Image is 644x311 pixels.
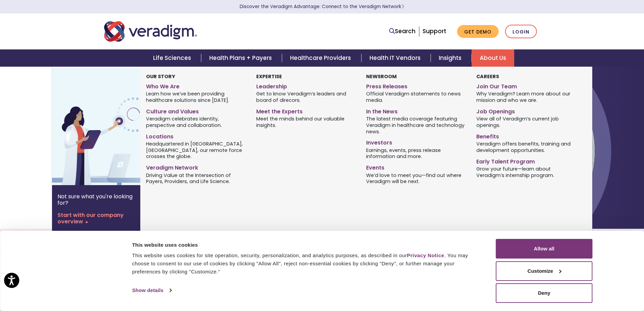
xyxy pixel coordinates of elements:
[146,131,246,140] a: Locations
[146,162,246,172] a: Veradigm Network
[256,81,356,90] a: Leadership
[476,165,576,178] span: Grow your future—learn about Veradigm’s internship program.
[472,49,514,67] a: About Us
[476,73,499,80] strong: Careers
[52,67,161,185] img: Vector image of Veradigm’s Story
[282,49,361,67] a: Healthcare Providers
[366,137,466,147] a: Investors
[457,25,499,38] a: Get Demo
[146,140,246,160] span: Headquartered in [GEOGRAPHIC_DATA], [GEOGRAPHIC_DATA], our remote force crosses the globe.
[256,73,282,80] strong: Expertise
[361,49,431,67] a: Health IT Vendors
[496,283,593,303] button: Deny
[476,140,576,153] span: Veradigm offers benefits, training and development opportunities.
[366,172,466,185] span: We’d love to meet you—find out where Veradigm will be next.
[423,27,446,35] a: Support
[407,252,444,258] a: Privacy Notice
[256,115,356,129] span: Meet the minds behind our valuable insights.
[476,115,576,129] span: View all of Veradigm’s current job openings.
[496,261,593,281] button: Customize
[476,131,576,140] a: Benefits
[201,49,282,67] a: Health Plans + Payers
[366,90,466,104] span: Official Veradigm statements to news media.
[132,285,171,295] a: Show details
[366,73,397,80] strong: Newsroom
[146,90,246,104] span: Learn how we’ve been providing healthcare solutions since [DATE].
[146,115,246,129] span: Veradigm celebrates identity, perspective and collaboration.
[366,106,466,115] a: In the News
[57,193,135,206] p: Not sure what you're looking for?
[57,212,135,225] a: Start with our company overview
[401,3,404,10] span: Learn More
[505,25,537,39] a: Login
[145,49,201,67] a: Life Sciences
[256,106,356,115] a: Meet the Experts
[476,81,576,90] a: Join Our Team
[366,81,466,90] a: Press Releases
[146,81,246,90] a: Who We Are
[240,3,404,10] a: Discover the Veradigm Advantage: Connect to the Veradigm NetworkLearn More
[132,241,481,249] div: This website uses cookies
[366,147,466,160] span: Earnings, events, press release information and more.
[496,239,593,259] button: Allow all
[389,27,415,36] a: Search
[146,172,246,185] span: Driving Value at the Intersection of Payers, Providers, and Life Science.
[256,90,356,104] span: Get to know Veradigm’s leaders and board of direcors.
[104,20,197,43] img: Veradigm logo
[476,156,576,165] a: Early Talent Program
[366,115,466,135] span: The latest media coverage featuring Veradigm in healthcare and technology news.
[476,90,576,104] span: Why Veradigm? Learn more about our mission and who we are.
[146,73,175,80] strong: Our Story
[132,251,481,276] div: This website uses cookies for site operation, security, personalization, and analytics purposes, ...
[476,106,576,115] a: Job Openings
[431,49,472,67] a: Insights
[366,162,466,172] a: Events
[146,106,246,115] a: Culture and Values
